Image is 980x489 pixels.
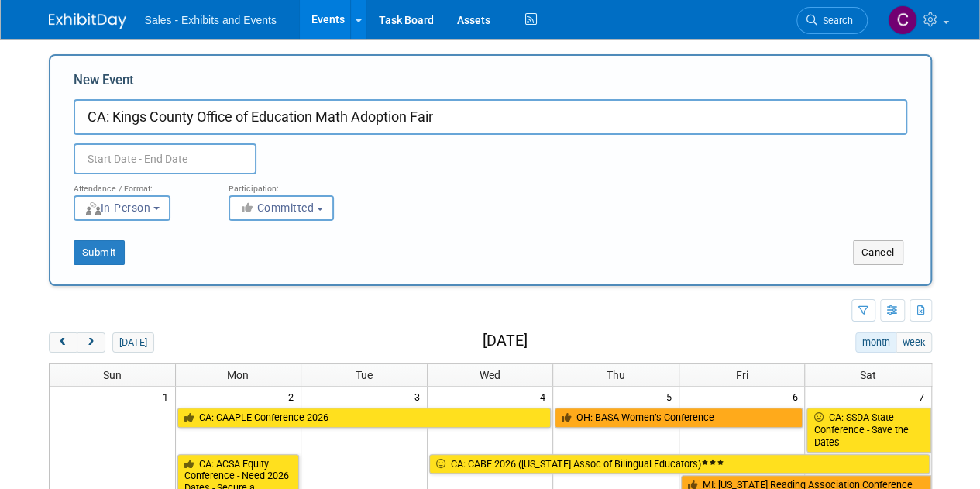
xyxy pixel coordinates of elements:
div: Attendance / Format: [74,174,205,195]
span: Sales - Exhibits and Events [145,14,277,26]
span: In-Person [84,201,151,214]
button: Committed [229,195,334,221]
button: Cancel [853,240,903,265]
span: 2 [287,387,301,406]
button: month [855,332,896,353]
a: CA: CAAPLE Conference 2026 [177,408,552,428]
button: In-Person [74,195,170,221]
span: Thu [607,369,625,381]
h2: [DATE] [482,332,527,350]
span: 1 [161,387,175,406]
span: 5 [665,387,679,406]
span: Search [817,15,853,26]
a: CA: SSDA State Conference - Save the Dates [806,408,930,452]
span: Fri [736,369,748,381]
img: ExhibitDay [49,13,126,29]
button: week [896,332,931,353]
span: 7 [917,387,931,406]
input: Start Date - End Date [74,143,256,174]
img: Christine Lurz [888,5,917,35]
span: 6 [790,387,804,406]
input: Name of Trade Show / Conference [74,99,907,135]
span: 4 [538,387,552,406]
span: Wed [480,369,500,381]
a: CA: CABE 2026 ([US_STATE] Assoc of Bilingual Educators) [429,454,930,474]
span: Mon [227,369,249,381]
a: OH: BASA Women’s Conference [555,408,803,428]
span: Tue [356,369,373,381]
button: prev [49,332,77,353]
label: New Event [74,71,134,95]
button: Submit [74,240,125,265]
a: Search [796,7,868,34]
span: 3 [413,387,427,406]
div: Participation: [229,174,360,195]
span: Sun [103,369,122,381]
button: next [77,332,105,353]
span: Sat [860,369,876,381]
span: Committed [239,201,315,214]
button: [DATE] [112,332,153,353]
